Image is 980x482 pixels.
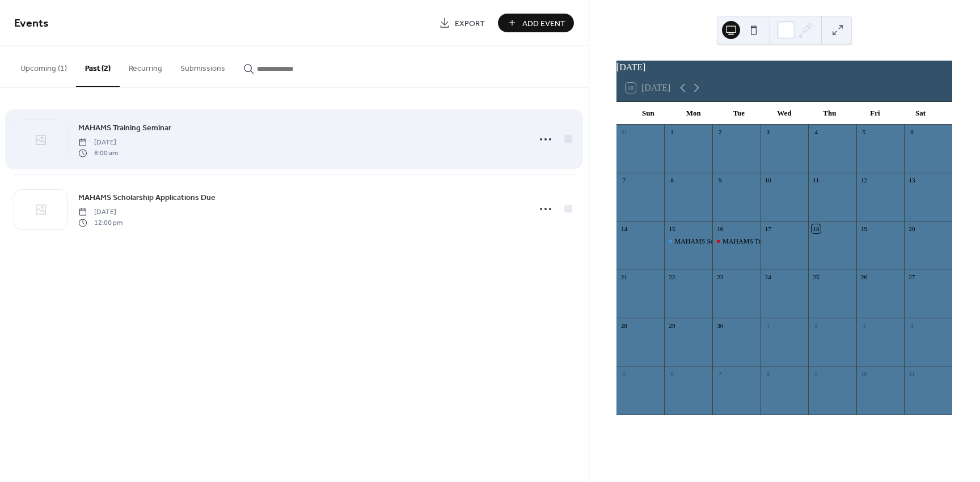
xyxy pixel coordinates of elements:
[716,128,724,137] div: 2
[616,61,952,74] div: [DATE]
[716,321,724,330] div: 30
[671,102,716,125] div: Mon
[430,14,493,32] a: Export
[522,18,565,29] span: Add Event
[716,369,724,378] div: 7
[78,122,171,134] span: MAHAMS Training Seminar
[78,207,122,217] span: [DATE]
[898,102,943,125] div: Sat
[620,273,628,281] div: 21
[723,237,802,246] div: MAHAMS Training Seminar
[78,148,118,158] span: 8:00 am
[620,176,628,185] div: 7
[907,224,916,233] div: 20
[716,102,762,125] div: Tue
[664,237,712,246] div: MAHAMS Scholarship Applications Due
[668,273,676,281] div: 22
[907,369,916,378] div: 11
[907,321,916,330] div: 4
[807,102,852,125] div: Thu
[764,321,772,330] div: 1
[812,321,820,330] div: 2
[78,138,118,148] span: [DATE]
[78,217,122,228] span: 12:00 pm
[78,191,216,204] a: MAHAMS Scholarship Applications Due
[498,14,574,32] button: Add Event
[712,237,761,246] div: MAHAMS Training Seminar
[860,273,868,281] div: 26
[668,176,676,185] div: 8
[860,369,868,378] div: 10
[716,273,724,281] div: 23
[11,46,76,86] button: Upcoming (1)
[764,273,772,281] div: 24
[812,176,820,185] div: 11
[674,237,788,246] div: MAHAMS Scholarship Applications Due
[620,224,628,233] div: 14
[78,121,171,134] a: MAHAMS Training Seminar
[620,369,628,378] div: 5
[764,176,772,185] div: 10
[716,176,724,185] div: 9
[907,176,916,185] div: 13
[78,192,216,204] span: MAHAMS Scholarship Applications Due
[120,46,171,86] button: Recurring
[812,224,820,233] div: 18
[860,224,868,233] div: 19
[668,321,676,330] div: 29
[668,128,676,137] div: 1
[76,46,120,87] button: Past (2)
[668,369,676,378] div: 6
[626,102,671,125] div: Sun
[764,224,772,233] div: 17
[812,369,820,378] div: 9
[455,18,485,29] span: Export
[812,273,820,281] div: 25
[852,102,898,125] div: Fri
[762,102,807,125] div: Wed
[14,12,49,35] span: Events
[812,128,820,137] div: 4
[620,321,628,330] div: 28
[860,176,868,185] div: 12
[668,224,676,233] div: 15
[764,369,772,378] div: 8
[171,46,234,86] button: Submissions
[907,273,916,281] div: 27
[764,128,772,137] div: 3
[716,224,724,233] div: 16
[860,321,868,330] div: 3
[620,128,628,137] div: 31
[860,128,868,137] div: 5
[907,128,916,137] div: 6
